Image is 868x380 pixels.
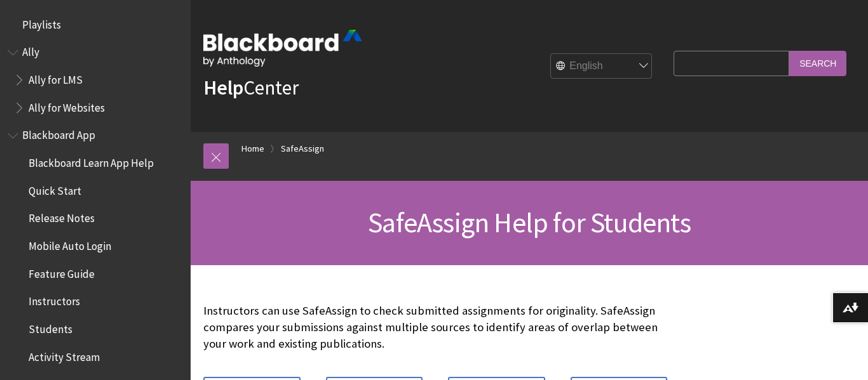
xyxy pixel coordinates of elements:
span: Ally [22,42,39,59]
span: Playlists [22,14,61,31]
span: Students [29,318,72,336]
img: Blackboard by Anthology [203,30,362,67]
strong: Help [203,75,243,100]
span: Feature Guide [29,263,95,280]
a: HelpCenter [203,75,299,100]
span: Release Notes [29,208,95,225]
select: Site Language Selector [551,54,653,79]
input: Search [789,51,846,75]
nav: Book outline for Playlists [8,14,183,36]
span: Activity Stream [29,346,100,364]
nav: Book outline for Anthology Ally Help [8,42,183,119]
span: Quick Start [29,180,81,197]
span: Mobile Auto Login [29,235,111,252]
a: Home [241,141,264,157]
span: Ally for Websites [29,97,105,114]
span: Ally for LMS [29,69,83,86]
span: Instructors [29,291,80,308]
span: SafeAssign Help for Students [368,205,691,240]
a: SafeAssign [281,141,324,157]
span: Blackboard App [22,125,95,142]
p: Instructors can use SafeAssign to check submitted assignments for originality. SafeAssign compare... [203,303,667,353]
span: Blackboard Learn App Help [29,152,154,169]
